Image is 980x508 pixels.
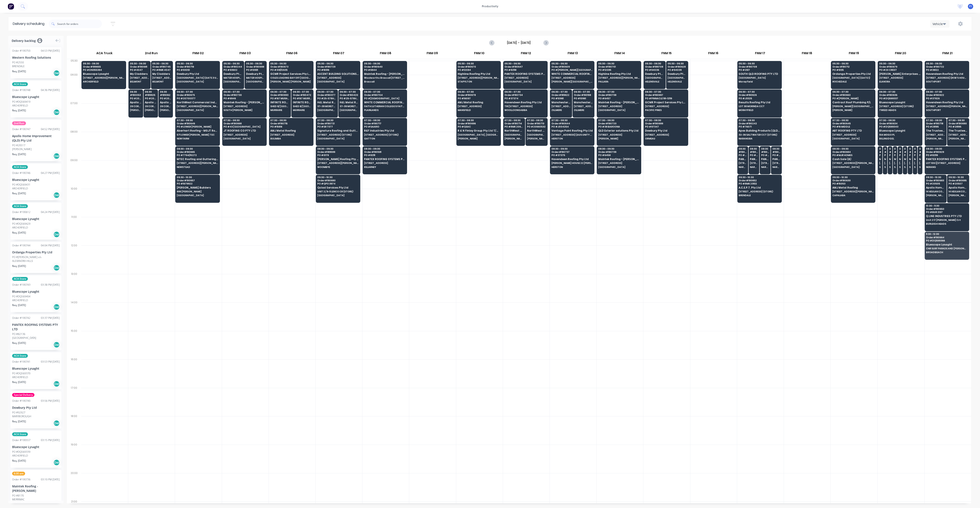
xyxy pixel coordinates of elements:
[364,105,405,108] span: FAITH LUTHERAN COLLEGE 5 FAITH AV
[364,94,405,96] span: Order # 190704
[160,91,172,93] span: 06:30
[12,64,60,68] div: BRENDALE
[598,101,640,104] span: Maintek Roofing - [PERSON_NAME]
[224,69,243,71] span: PO # 93602
[645,94,686,96] span: Order # 190697
[81,50,128,59] div: ACA Truck
[246,69,265,71] span: PO # 93611
[832,101,874,104] span: Contract Roof Plumbing P/L
[177,97,218,100] span: PO # 20700377
[175,50,221,59] div: FNM 02
[246,77,265,79] span: MATER HOSPITAL MERCY AV
[926,69,967,71] span: PO # 36122
[364,72,405,75] span: Maintek Roofing - [PERSON_NAME]
[364,62,405,65] span: 05:30 - 06:30
[458,77,499,79] span: [STREET_ADDRESS][PERSON_NAME]
[177,105,218,108] span: [STREET_ADDRESS][PERSON_NAME]
[317,69,359,71] span: PO # 18316
[145,91,157,93] span: 06:30
[364,119,405,122] span: 07:30 - 08:30
[668,69,687,71] span: PO # 94039
[317,97,336,100] span: PO # 25-578HC-3A
[458,119,499,122] span: 07:30 - 08:30
[458,80,499,83] span: STAPYLTON
[152,69,171,71] span: PO # RMK 4047
[177,62,218,65] span: 05:30 - 06:30
[177,80,218,83] span: [GEOGRAPHIC_DATA]
[130,69,149,71] span: PO # 4047
[930,20,949,28] button: Vehicle
[160,101,172,104] span: Apollo Home Improvement (QLD) Pty Ltd
[317,94,336,96] span: Order # 190377
[130,62,149,65] span: 05:30 - 06:30
[458,91,499,93] span: 06:30 - 07:30
[246,62,265,65] span: 05:30 - 06:30
[145,101,157,104] span: Apollo Home Improvement (QLD) Pty Ltd
[145,94,157,96] span: # 189925
[832,72,874,75] span: Ordanga Properties Pty Ltd
[12,109,26,112] span: Req. [DATE]
[83,62,124,65] span: 05:30 - 06:30
[739,105,780,108] span: LOT 38 MORINDA CCT
[224,65,243,68] span: Order # 190244
[152,80,171,83] span: BELMONT
[224,97,265,100] span: PO # 6946
[12,82,28,86] span: ACA Store
[224,119,265,122] span: 07:30 - 08:30
[67,72,81,101] div: 06:00
[270,69,312,71] span: PO # 331/12635
[224,72,243,75] span: Dowbury Pty Ltd
[12,38,36,43] span: Delivery backlog
[645,101,686,104] span: GCMR Project Services Pty Ltd
[926,94,967,96] span: Order # 190622
[739,69,780,71] span: PO # 2517
[53,70,60,76] div: Del
[926,101,967,104] span: Havendeen Roofing Pty Ltd
[12,55,60,60] div: Western Roofing Solutions
[551,65,593,68] span: Order # 190609
[926,80,967,83] span: SOUTHPORT
[737,50,783,59] div: FNM 17
[340,109,359,111] span: [GEOGRAPHIC_DATA]
[832,77,874,79] span: [GEOGRAPHIC_DATA] (GATE 1)
[458,109,499,111] span: MANSFIELD
[504,69,546,71] span: PO # 82118
[879,94,920,96] span: Order # 190636
[574,94,593,96] span: Order # 190198
[128,50,175,59] div: 2nd Run
[130,94,142,96] span: # 190053
[364,109,405,111] span: PLAINLANDS
[879,97,920,100] span: PO # DQ569337
[177,72,218,75] span: Dowbury Pty Ltd
[574,101,593,104] span: Manchester Roofing Australia Pty Ltd
[598,62,640,65] span: 05:30 - 06:30
[551,119,593,122] span: 07:30 - 08:30
[832,105,874,108] span: [PERSON_NAME][GEOGRAPHIC_DATA] -[GEOGRAPHIC_DATA][PERSON_NAME]
[832,94,874,96] span: Order # 190663
[832,62,874,65] span: 05:30 - 06:30
[177,91,218,93] span: 06:30 - 07:30
[550,50,596,59] div: FNM 13
[317,77,359,79] span: [STREET_ADDRESS]
[57,20,102,28] input: Search for orders
[340,94,359,96] span: Order # 190420
[270,77,312,79] span: COLES LOADING BAY OFF [GEOGRAPHIC_DATA]
[130,97,142,100] span: PO # 20319
[926,65,967,68] span: Order # 190722
[969,4,972,8] span: F1
[293,91,312,93] span: 06:30 - 07:30
[130,105,142,108] span: 29 CORYMBIA PL (STORE)
[12,100,30,104] div: PO #DQ569419
[645,109,686,111] span: PACIFIC PINES
[926,77,967,79] span: [STREET_ADDRESS] (ROB'S HOUSE)
[270,62,312,65] span: 05:30 - 06:30
[503,50,549,59] div: FNM 12
[340,101,359,104] span: H&L Metal Roofing
[270,97,289,100] span: PO # 167 MURARRIE
[145,105,157,108] span: 29 CORYMBIA PL (STORE)
[645,105,686,108] span: [STREET_ADDRESS]
[739,109,780,111] span: MORAYFIELD
[551,62,593,65] span: 05:30 - 06:30
[598,109,640,111] span: [GEOGRAPHIC_DATA]
[224,105,265,108] span: [STREET_ADDRESS]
